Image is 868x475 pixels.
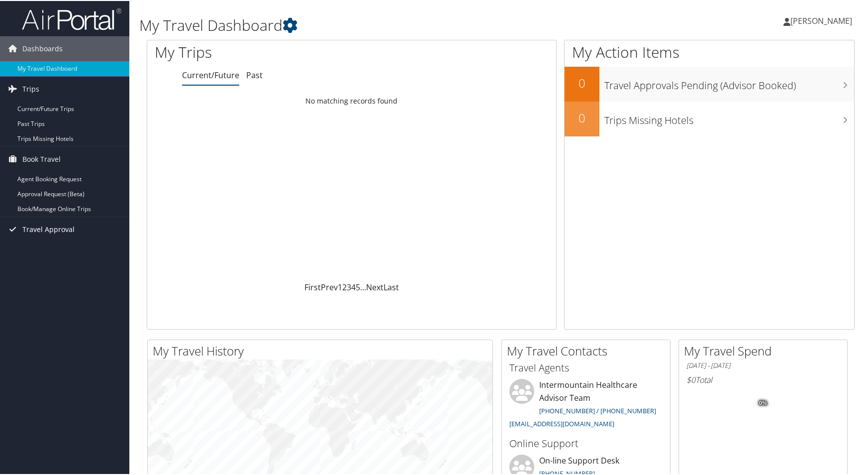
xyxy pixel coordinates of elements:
a: 0Travel Approvals Pending (Advisor Booked) [565,66,854,101]
a: Prev [321,281,338,292]
h6: Total [686,373,840,384]
a: Current/Future [182,69,239,80]
h3: Travel Agents [509,360,663,374]
h3: Travel Approvals Pending (Advisor Booked) [604,73,854,92]
h2: 0 [565,109,599,125]
a: [EMAIL_ADDRESS][DOMAIN_NAME] [509,418,614,427]
li: Intermountain Healthcare Advisor Team [504,378,668,431]
span: … [360,281,366,292]
a: [PERSON_NAME] [783,5,862,35]
span: [PERSON_NAME] [790,14,852,25]
span: Dashboards [22,35,63,60]
h1: My Trips [155,41,378,62]
h1: My Travel Dashboard [139,14,621,35]
h6: [DATE] - [DATE] [686,360,840,369]
h2: 0 [565,74,599,91]
a: 4 [351,281,356,292]
a: 5 [356,281,360,292]
a: 1 [338,281,342,292]
span: Travel Approval [22,216,75,241]
a: First [304,281,321,292]
a: Next [366,281,384,292]
td: No matching records found [147,91,556,109]
h3: Trips Missing Hotels [604,108,854,126]
span: Book Travel [22,146,61,171]
img: airportal-logo.png [22,6,121,30]
tspan: 0% [759,399,767,405]
h3: Online Support [509,436,663,450]
span: $0 [686,373,695,384]
h2: My Travel History [153,342,492,358]
span: Trips [22,76,39,101]
a: [PHONE_NUMBER] / [PHONE_NUMBER] [539,405,656,414]
h2: My Travel Contacts [507,342,670,358]
a: 2 [342,281,347,292]
a: 0Trips Missing Hotels [565,101,854,135]
h2: My Travel Spend [684,342,847,358]
a: Last [384,281,399,292]
a: Past [246,69,263,80]
h1: My Action Items [565,41,854,62]
a: 3 [347,281,351,292]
